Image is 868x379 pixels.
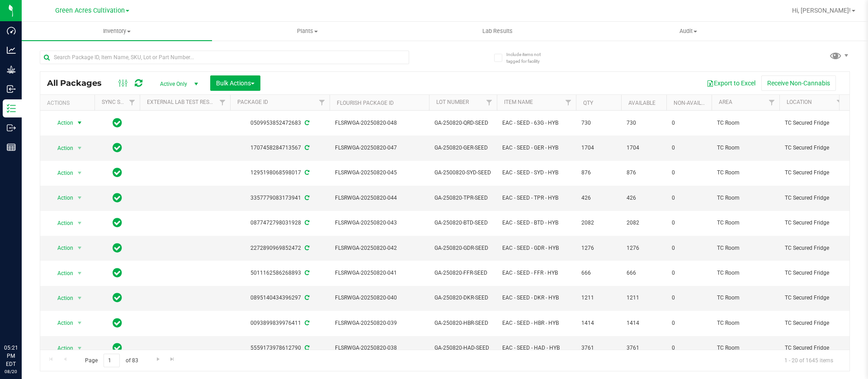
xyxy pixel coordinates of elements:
[581,144,616,152] span: 1704
[49,267,74,280] span: Action
[470,27,525,35] span: Lab Results
[792,7,851,14] span: Hi, [PERSON_NAME]!
[47,78,111,88] span: All Packages
[303,220,309,226] span: Sync from Compliance System
[335,294,424,302] span: FLSRWGA-20250820-040
[785,294,842,302] span: TC Secured Fridge
[672,269,706,277] span: 0
[74,192,85,204] span: select
[215,95,230,110] a: Filter
[581,194,616,202] span: 426
[229,319,331,328] div: 0093899839976411
[672,219,706,227] span: 0
[49,242,74,254] span: Action
[717,219,774,227] span: TC Room
[74,142,85,154] span: select
[303,245,309,251] span: Sync from Compliance System
[672,119,706,127] span: 0
[303,320,309,326] span: Sync from Compliance System
[7,143,16,152] inline-svg: Reports
[506,51,552,65] span: Include items not tagged for facility
[502,244,571,253] span: EAC - SEED - GDR - HYB
[49,167,74,179] span: Action
[22,27,212,35] span: Inventory
[166,354,179,366] a: Go to the last page
[717,244,774,253] span: TC Room
[335,269,424,277] span: FLSRWGA-20250820-041
[102,99,137,105] a: Sync Status
[502,294,571,302] span: EAC - SEED - DKR - HYB
[434,168,491,177] span: GA-2500820-SYD-SEED
[832,95,847,110] a: Filter
[434,244,491,253] span: GA-250820-GDR-SEED
[229,294,331,302] div: 0895140434396297
[74,167,85,179] span: select
[335,119,424,127] span: FLSRWGA-20250820-048
[627,344,661,352] span: 3761
[672,319,706,328] span: 0
[303,120,309,126] span: Sync from Compliance System
[7,46,16,55] inline-svg: Analytics
[674,100,714,106] a: Non-Available
[701,75,761,91] button: Export to Excel
[434,194,491,202] span: GA-250820-TPR-SEED
[7,84,16,94] inline-svg: Inbound
[113,192,122,204] span: In Sync
[594,27,783,35] span: Audit
[113,342,122,354] span: In Sync
[125,95,140,110] a: Filter
[717,119,774,127] span: TC Room
[561,95,576,110] a: Filter
[502,144,571,152] span: EAC - SEED - GER - HYB
[47,100,91,106] div: Actions
[49,317,74,329] span: Action
[434,319,491,328] span: GA-250820-HBR-SEED
[113,242,122,254] span: In Sync
[761,75,836,91] button: Receive Non-Cannabis
[434,269,491,277] span: GA-250820-FFR-SEED
[627,144,661,152] span: 1704
[229,119,331,127] div: 0509953852472683
[335,194,424,202] span: FLSRWGA-20250820-044
[785,344,842,352] span: TC Secured Fridge
[40,51,409,64] input: Search Package ID, Item Name, SKU, Lot or Part Number...
[229,144,331,152] div: 1707458284713567
[22,22,212,41] a: Inventory
[7,65,16,74] inline-svg: Grow
[74,317,85,329] span: select
[337,100,394,106] a: Flourish Package ID
[49,292,74,304] span: Action
[229,269,331,277] div: 5011162586268893
[229,194,331,202] div: 3357779083173941
[581,269,616,277] span: 666
[785,144,842,152] span: TC Secured Fridge
[785,119,842,127] span: TC Secured Fridge
[7,123,16,132] inline-svg: Outbound
[303,195,309,201] span: Sync from Compliance System
[303,345,309,351] span: Sync from Compliance System
[764,95,779,110] a: Filter
[335,144,424,152] span: FLSRWGA-20250820-047
[303,169,309,176] span: Sync from Compliance System
[581,219,616,227] span: 2082
[9,307,36,334] iframe: Resource center
[672,244,706,253] span: 0
[151,354,165,366] a: Go to the next page
[113,117,122,129] span: In Sync
[581,168,616,177] span: 876
[104,354,120,368] input: 1
[74,267,85,280] span: select
[777,354,840,367] span: 1 - 20 of 1645 items
[434,119,491,127] span: GA-250820-QRD-SEED
[210,75,260,91] button: Bulk Actions
[785,269,842,277] span: TC Secured Fridge
[113,267,122,279] span: In Sync
[502,344,571,352] span: EAC - SEED - HAD - HYB
[4,368,18,375] p: 08/20
[785,319,842,328] span: TC Secured Fridge
[212,27,402,35] span: Plants
[717,144,774,152] span: TC Room
[55,7,125,14] span: Green Acres Cultivation
[113,216,122,229] span: In Sync
[719,99,732,105] a: Area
